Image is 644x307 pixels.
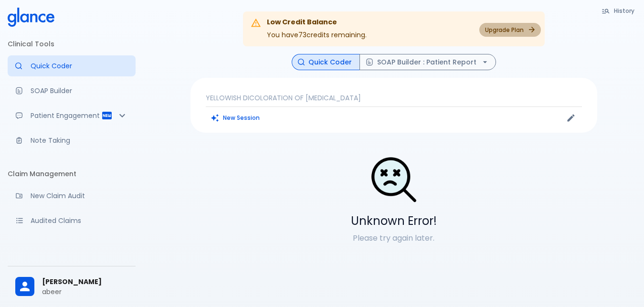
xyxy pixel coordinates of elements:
[42,287,128,296] p: abeer
[42,277,128,287] span: [PERSON_NAME]
[267,17,367,28] div: Low Credit Balance
[31,136,128,145] p: Note Taking
[206,111,265,125] button: Clears all inputs and results.
[206,93,582,103] p: YELLOWISH DICOLORATION OF [MEDICAL_DATA]
[31,61,128,71] p: Quick Coder
[31,111,101,120] p: Patient Engagement
[8,80,136,101] a: Docugen: Compose a clinical documentation in seconds
[359,54,496,71] button: SOAP Builder : Patient Report
[8,270,136,303] div: [PERSON_NAME]abeer
[8,32,136,55] li: Clinical Tools
[564,111,578,125] button: Edit
[8,55,136,76] a: Moramiz: Find ICD10AM codes instantly
[31,191,128,201] p: New Claim Audit
[8,130,136,151] a: Advanced note-taking
[370,156,418,203] img: Search Not Found
[8,185,136,206] a: Audit a new claim
[31,216,128,225] p: Audited Claims
[8,105,136,126] div: Patient Reports & Referrals
[292,54,360,71] button: Quick Coder
[8,210,136,231] a: View audited claims
[597,4,640,18] button: History
[190,233,597,244] p: Please try again later.
[479,23,541,37] a: Upgrade Plan
[190,213,597,229] h5: Unknown Error!
[31,86,128,95] p: SOAP Builder
[8,235,136,256] a: Monitor progress of claim corrections
[8,162,136,185] li: Claim Management
[267,14,367,43] div: You have 73 credits remaining.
